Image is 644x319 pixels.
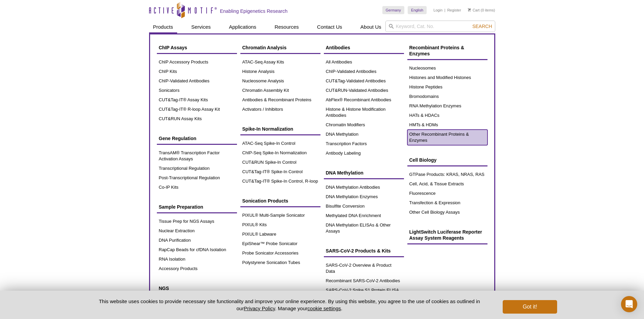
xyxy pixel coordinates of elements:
a: ChIP-Validated Antibodies [324,67,404,76]
a: Transfection & Expression [407,198,487,208]
a: Nuclear Extraction [157,226,237,236]
a: ChIP-Seq Spike-In Normalization [240,148,320,158]
a: Histone Analysis [240,67,320,76]
a: ATAC-Seq Spike-In Control [240,139,320,148]
a: GTPase Products: KRAS, NRAS, RAS [407,170,487,179]
span: Sample Preparation [159,204,204,210]
span: DNA Methylation [326,170,363,176]
a: Recombinant Proteins & Enzymes [407,41,487,60]
a: ChIP Assays [157,41,237,54]
a: Nucleosomes [407,63,487,73]
a: HATs & HDACs [407,111,487,120]
a: Histones and Modified Histones [407,73,487,82]
a: Sonication Products [240,194,320,207]
span: Spike-In Normalization [242,126,293,132]
a: Cell Biology [407,154,487,166]
h2: Enabling Epigenetics Research [220,8,288,14]
a: DNA Methylation ELISAs & Other Assays [324,220,404,236]
span: LightSwitch Luciferase Reporter Assay System Reagents [409,229,482,241]
a: Chromatin Assembly Kit [240,86,320,95]
a: DNA Methylation Enzymes [324,192,404,202]
a: ATAC-Seq Assay Kits [240,57,320,67]
a: HMTs & HDMs [407,120,487,130]
a: About Us [356,21,385,33]
a: Chromatin Analysis [240,41,320,54]
a: Other Cell Biology Assays [407,208,487,217]
a: DNA Methylation [324,166,404,179]
a: RNA Isolation [157,255,237,264]
a: DNA Methylation Antibodies [324,183,404,192]
a: SARS-CoV-2 Products & Kits [324,244,404,257]
a: TransAM® Transcription Factor Activation Assays [157,148,237,164]
a: Histone & Histone Modification Antibodies [324,105,404,120]
span: Cell Biology [409,157,437,163]
a: Applications [225,21,260,33]
a: SARS-CoV-2 Spike S1 Protein ELISA Kit [324,286,404,301]
a: Privacy Policy [244,305,275,311]
a: Bromodomains [407,92,487,101]
a: RNA Methylation Enzymes [407,101,487,111]
span: SARS-CoV-2 Products & Kits [326,248,391,254]
li: (0 items) [468,6,495,14]
button: cookie settings [307,305,341,311]
a: DNA Methylation [324,130,404,139]
button: Got it! [503,300,557,314]
li: | [445,6,446,14]
input: Keyword, Cat. No. [385,21,495,32]
a: Nucleosome Analysis [240,76,320,86]
a: Bisulfite Conversion [324,202,404,211]
a: Transcription Factors [324,139,404,149]
a: PIXUL® Multi-Sample Sonicator [240,211,320,220]
a: Resources [270,21,303,33]
a: Polystyrene Sonication Tubes [240,258,320,267]
a: Contact Us [313,21,346,33]
p: This website uses cookies to provide necessary site functionality and improve your online experie... [87,298,492,312]
a: Accessory Products [157,264,237,273]
a: CUT&Tag-IT® R-loop Assay Kit [157,105,237,114]
a: DNA Purification [157,236,237,245]
a: CUT&Tag-IT® Spike-In Control, R-loop [240,177,320,186]
span: Sonication Products [242,198,288,204]
a: AbFlex® Recombinant Antibodies [324,95,404,105]
a: CUT&RUN Spike-In Control [240,158,320,167]
a: Post-Transcriptional Regulation [157,173,237,183]
a: Activators / Inhibitors [240,105,320,114]
a: Cell, Acid, & Tissue Extracts [407,179,487,189]
a: Sonicators [157,86,237,95]
a: Antibodies [324,41,404,54]
a: All Antibodies [324,57,404,67]
a: ChIP Accessory Products [157,57,237,67]
a: Methylated DNA Enrichment [324,211,404,220]
a: PIXUL® Labware [240,230,320,239]
a: Cart [468,8,480,12]
a: PIXUL® Kits [240,220,320,230]
a: EpiShear™ Probe Sonicator [240,239,320,248]
a: RapCap Beads for cfDNA Isolation [157,245,237,255]
a: Chromatin Modifiers [324,120,404,130]
a: Products [149,21,177,33]
span: Antibodies [326,45,350,50]
a: CUT&RUN-Validated Antibodies [324,86,404,95]
a: CUT&Tag-IT® Assay Kits [157,95,237,105]
span: Gene Regulation [159,136,196,141]
span: NGS [159,286,169,291]
a: Co-IP Kits [157,183,237,192]
a: NGS [157,282,237,295]
a: Spike-In Normalization [240,123,320,135]
a: CUT&Tag-IT® Spike-In Control [240,167,320,177]
span: Recombinant Proteins & Enzymes [409,45,464,56]
a: Histone Peptides [407,82,487,92]
a: Fluorescence [407,189,487,198]
a: Gene Regulation [157,132,237,145]
button: Search [470,23,494,29]
a: ChIP Kits [157,67,237,76]
a: CUT&Tag-Validated Antibodies [324,76,404,86]
a: Register [447,8,461,12]
span: ChIP Assays [159,45,187,50]
a: Probe Sonicator Accessories [240,248,320,258]
img: Your Cart [468,8,471,11]
a: CUT&RUN Assay Kits [157,114,237,124]
a: Transcriptional Regulation [157,164,237,173]
a: LightSwitch Luciferase Reporter Assay System Reagents [407,225,487,244]
a: Antibodies & Recombinant Proteins [240,95,320,105]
